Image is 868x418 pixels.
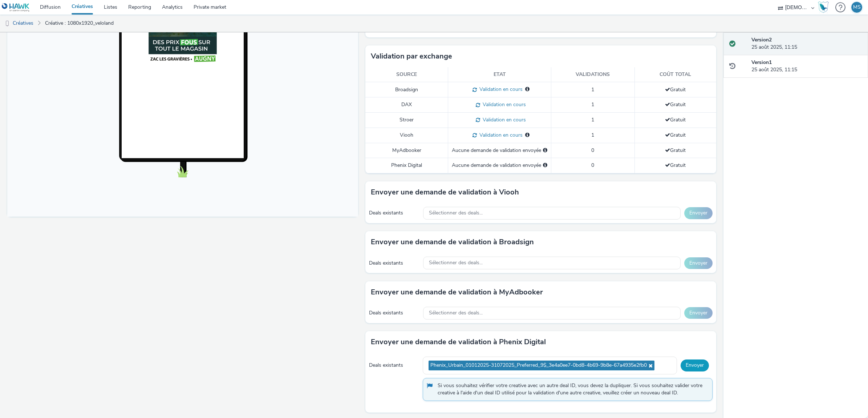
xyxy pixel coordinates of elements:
[4,20,11,27] img: dooh
[751,59,862,74] div: 25 août 2025, 11:15
[452,147,547,154] div: Aucune demande de validation envoyée
[365,67,448,82] th: Source
[591,86,594,93] span: 1
[684,207,713,219] button: Envoyer
[371,337,546,347] h3: Envoyer une demande de validation à Phenix Digital
[665,86,686,93] span: Gratuit
[369,260,420,267] div: Deals existants
[371,51,452,62] h3: Validation par exchange
[365,97,448,113] td: DAX
[41,15,117,32] a: Créative : 1080x1920_veloland
[429,260,483,266] span: Sélectionner des deals...
[751,36,772,43] strong: Version 2
[430,362,647,369] span: Phenix_Urbain_01012025-31072025_Preferred_9$_3e4a0ee7-0bd8-4b69-9b8e-67a4935e2fb0
[751,59,772,66] strong: Version 1
[853,2,861,13] div: MS
[591,116,594,123] span: 1
[543,162,547,169] div: Sélectionnez un deal ci-dessous et cliquez sur Envoyer pour envoyer une demande de validation à P...
[448,67,551,82] th: Etat
[369,209,420,217] div: Deals existants
[365,128,448,143] td: Viooh
[369,309,420,317] div: Deals existants
[452,162,547,169] div: Aucune demande de validation envoyée
[365,143,448,158] td: MyAdbooker
[818,1,829,13] img: Hawk Academy
[665,101,686,108] span: Gratuit
[365,82,448,97] td: Broadsign
[681,359,709,371] button: Envoyer
[438,382,705,397] span: Si vous souhaitez vérifier votre creative avec un autre deal ID, vous devez la dupliquer. Si vous...
[665,132,686,138] span: Gratuit
[684,307,713,319] button: Envoyer
[665,162,686,169] span: Gratuit
[2,3,30,12] img: undefined Logo
[591,132,594,138] span: 1
[551,67,634,82] th: Validations
[141,23,210,145] img: Advertisement preview
[365,113,448,128] td: Stroer
[369,362,419,369] div: Deals existants
[365,158,448,173] td: Phenix Digital
[477,86,523,93] span: Validation en cours
[818,1,832,13] a: Hawk Academy
[429,310,483,316] span: Sélectionner des deals...
[591,147,594,154] span: 0
[591,162,594,169] span: 0
[480,116,526,123] span: Validation en cours
[684,257,713,269] button: Envoyer
[543,147,547,154] div: Sélectionnez un deal ci-dessous et cliquez sur Envoyer pour envoyer une demande de validation à M...
[591,101,594,108] span: 1
[477,132,523,138] span: Validation en cours
[751,36,862,51] div: 25 août 2025, 11:15
[634,67,716,82] th: Coût total
[371,187,519,198] h3: Envoyer une demande de validation à Viooh
[429,210,483,216] span: Sélectionner des deals...
[665,147,686,154] span: Gratuit
[371,287,543,298] h3: Envoyer une demande de validation à MyAdbooker
[480,101,526,108] span: Validation en cours
[665,116,686,123] span: Gratuit
[371,237,534,248] h3: Envoyer une demande de validation à Broadsign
